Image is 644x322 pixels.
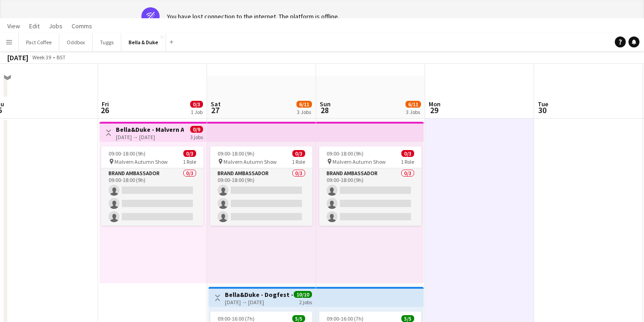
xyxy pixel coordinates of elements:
[190,126,203,133] span: 0/9
[116,134,184,140] div: [DATE] → [DATE]
[292,150,305,157] span: 0/3
[299,298,312,306] div: 2 jobs
[427,105,441,115] span: 29
[319,168,421,226] app-card-role: Brand Ambassador0/309:00-18:00 (9h)
[101,168,203,226] app-card-role: Brand Ambassador0/309:00-18:00 (9h)
[121,33,166,51] button: Bella & Duke
[102,100,109,108] span: Fri
[538,100,548,108] span: Tue
[57,54,66,61] div: BST
[406,109,421,115] div: 3 Jobs
[30,54,53,61] span: Week 39
[401,315,414,322] span: 5/5
[405,101,421,108] span: 6/11
[319,146,421,226] app-job-card: 09:00-18:00 (9h)0/3 Malvern Autumn Show1 RoleBrand Ambassador0/309:00-18:00 (9h)
[327,150,364,157] span: 09:00-18:00 (9h)
[45,20,66,32] a: Jobs
[68,20,96,32] a: Comms
[19,33,59,51] button: Pact Coffee
[167,12,339,21] div: You have lost connection to the internet. The platform is offline.
[327,315,364,322] span: 09:00-16:00 (7h)
[7,53,28,62] div: [DATE]
[401,150,414,157] span: 0/3
[292,315,305,322] span: 5/5
[332,158,386,165] span: Malvern Autumn Show
[218,315,254,322] span: 09:00-16:00 (7h)
[297,109,312,115] div: 3 Jobs
[7,22,20,30] span: View
[294,291,312,298] span: 10/10
[210,146,312,226] app-job-card: 09:00-18:00 (9h)0/3 Malvern Autumn Show1 RoleBrand Ambassador0/309:00-18:00 (9h)
[218,150,254,157] span: 09:00-18:00 (9h)
[320,100,331,108] span: Sun
[190,133,203,140] div: 3 jobs
[401,158,414,165] span: 1 Role
[4,20,24,32] a: View
[318,105,331,115] span: 28
[183,150,196,157] span: 0/3
[26,20,43,32] a: Edit
[292,158,305,165] span: 1 Role
[296,101,312,108] span: 6/11
[100,105,109,115] span: 26
[191,109,203,115] div: 1 Job
[116,125,184,134] h3: Bella&Duke - Malvern Autumn Show
[429,100,441,108] span: Mon
[109,150,145,157] span: 09:00-18:00 (9h)
[190,101,203,108] span: 0/3
[114,158,168,165] span: Malvern Autumn Show
[72,22,92,30] span: Comms
[210,168,312,226] app-card-role: Brand Ambassador0/309:00-18:00 (9h)
[183,158,196,165] span: 1 Role
[59,33,93,51] button: Oddbox
[223,158,277,165] span: Malvern Autumn Show
[225,291,293,299] h3: Bella&Duke - Dogfest - [GEOGRAPHIC_DATA]
[29,22,40,30] span: Edit
[49,22,62,30] span: Jobs
[101,146,203,226] app-job-card: 09:00-18:00 (9h)0/3 Malvern Autumn Show1 RoleBrand Ambassador0/309:00-18:00 (9h)
[536,105,548,115] span: 30
[211,100,221,108] span: Sat
[209,105,221,115] span: 27
[225,299,293,306] div: [DATE] → [DATE]
[93,33,121,51] button: Tuggs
